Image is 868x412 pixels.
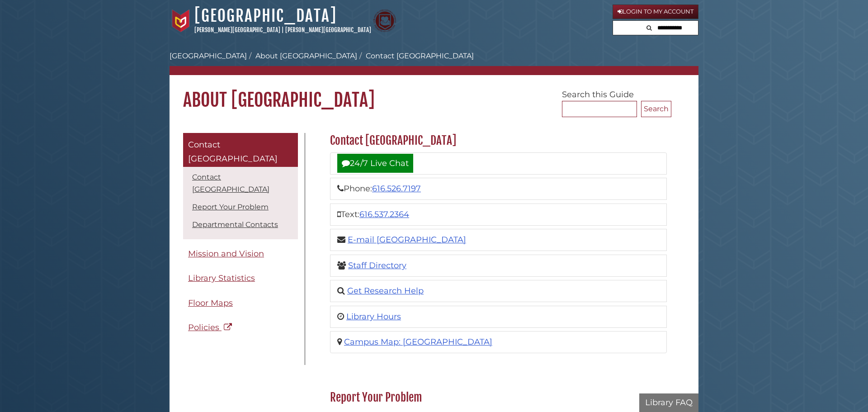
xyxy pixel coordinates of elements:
li: Text: [330,204,667,226]
a: About [GEOGRAPHIC_DATA] [255,52,357,60]
span: Library Statistics [188,273,255,283]
a: 616.526.7197 [372,184,421,194]
a: Policies [183,317,298,338]
span: Contact [GEOGRAPHIC_DATA] [188,140,278,164]
a: Contact [GEOGRAPHIC_DATA] [192,173,269,194]
span: | [282,26,284,33]
div: Guide Pages [183,133,298,342]
button: Search [644,21,655,33]
a: Login to My Account [613,5,698,19]
a: Library Hours [346,312,401,322]
a: [PERSON_NAME][GEOGRAPHIC_DATA] [285,26,371,33]
a: Contact [GEOGRAPHIC_DATA] [183,133,298,167]
a: Get Research Help [347,286,424,296]
li: Contact [GEOGRAPHIC_DATA] [357,51,474,62]
button: Library FAQ [639,393,698,412]
a: Staff Directory [348,260,406,270]
span: Mission and Vision [188,249,264,259]
h2: Contact [GEOGRAPHIC_DATA] [325,133,671,148]
a: Campus Map: [GEOGRAPHIC_DATA] [344,337,492,347]
li: Phone: [330,178,667,200]
a: E-mail [GEOGRAPHIC_DATA] [348,235,466,245]
i: Search [646,25,652,31]
a: Report Your Problem [192,203,269,211]
span: Floor Maps [188,298,233,308]
a: Floor Maps [183,293,298,313]
span: Policies [188,322,219,332]
a: Departmental Contacts [192,220,278,229]
a: Mission and Vision [183,244,298,264]
h1: About [GEOGRAPHIC_DATA] [170,75,698,111]
a: 616.537.2364 [359,209,409,219]
a: [PERSON_NAME][GEOGRAPHIC_DATA] [194,26,280,33]
nav: breadcrumb [170,51,698,75]
h2: Report Your Problem [325,390,671,405]
img: Calvin Theological Seminary [373,9,396,32]
a: Library Statistics [183,268,298,289]
a: 24/7 Live Chat [337,154,413,173]
a: [GEOGRAPHIC_DATA] [194,6,337,26]
img: Calvin University [170,9,192,32]
button: Search [641,101,671,117]
a: [GEOGRAPHIC_DATA] [170,52,247,60]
